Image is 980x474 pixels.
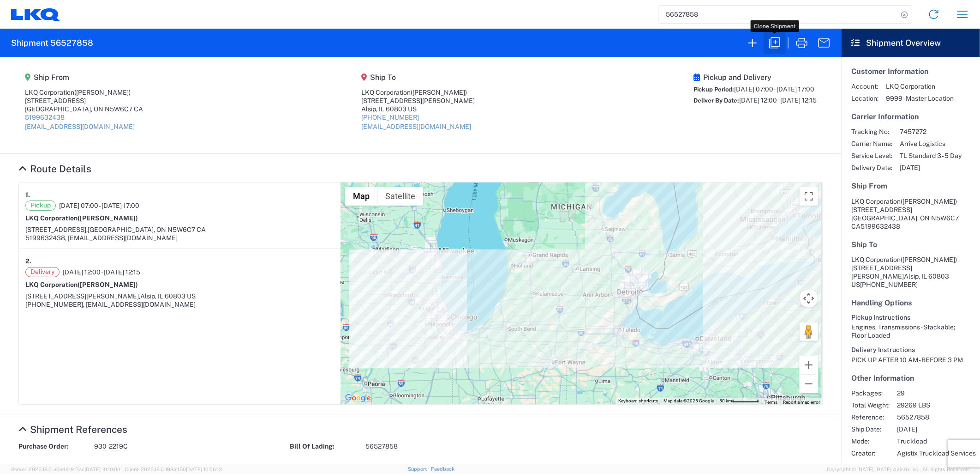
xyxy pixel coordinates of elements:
span: 29 [897,389,976,397]
div: Alsip, IL 60803 US [362,105,475,113]
span: [DATE] [900,164,962,172]
div: [STREET_ADDRESS][PERSON_NAME] [362,97,475,105]
a: Open this area in Google Maps (opens a new window) [343,392,373,404]
a: [EMAIL_ADDRESS][DOMAIN_NAME] [25,123,135,130]
button: Zoom in [800,356,818,374]
button: Toggle fullscreen view [800,187,818,206]
span: ([PERSON_NAME]) [901,198,957,205]
h6: Delivery Instructions [851,346,970,354]
span: [DATE] 10:06:13 [186,467,222,472]
span: Server: 2025.18.0-a0edd1917ac [11,467,120,472]
a: Support [408,466,431,472]
span: Service Level: [851,152,892,160]
span: 7457272 [900,128,962,136]
a: Hide Details [18,163,91,175]
span: [DATE] [897,425,976,433]
strong: Bill Of Lading: [290,442,359,451]
span: Location: [851,94,878,103]
span: [DATE] 12:00 - [DATE] 12:15 [63,268,140,276]
a: Report a map error [783,400,820,405]
div: LKQ Corporation [362,88,475,97]
a: 5199632438 [25,114,65,121]
span: 9999 - Master Location [886,94,954,103]
span: 56527858 [897,413,976,421]
span: Truckload [897,437,976,445]
span: Account: [851,82,878,91]
h5: Other Information [851,374,970,383]
span: Pickup [25,201,56,211]
span: [DATE] 12:00 - [DATE] 12:15 [739,97,817,104]
span: 29269 LBS [897,401,976,409]
h5: Handling Options [851,298,970,307]
div: [PHONE_NUMBER], [EMAIL_ADDRESS][DOMAIN_NAME] [25,300,334,309]
span: LKQ Corporation [886,82,954,91]
span: Alsip, IL 60803 US [140,292,196,300]
span: Map data ©2025 Google [663,398,714,403]
span: 50 km [719,398,732,403]
h5: Carrier Information [851,112,970,121]
span: Delivery [25,267,60,277]
h5: Customer Information [851,67,970,76]
img: Google [343,392,373,404]
span: Pickup Period: [693,86,734,93]
span: [DATE] 07:00 - [DATE] 17:00 [734,85,814,93]
div: [GEOGRAPHIC_DATA], ON N5W6C7 CA [25,105,143,113]
span: Creator: [851,449,890,457]
address: Alsip, IL 60803 US [851,255,970,289]
span: [DATE] 07:00 - [DATE] 17:00 [59,201,139,210]
header: Shipment Overview [842,29,980,57]
span: Client: 2025.18.0-198a450 [125,467,222,472]
button: Zoom out [800,375,818,393]
input: Shipment, tracking or reference number [659,6,898,23]
span: Packages: [851,389,890,397]
span: Tracking No: [851,128,892,136]
button: Drag Pegman onto the map to open Street View [800,322,818,341]
span: TL Standard 3 - 5 Day [900,152,962,160]
span: Ship Date: [851,425,890,433]
span: 930-2219C [94,442,128,451]
span: [GEOGRAPHIC_DATA], ON N5W6C7 CA [88,226,206,233]
span: Deliver By Date: [693,97,739,104]
h5: Ship To [362,73,475,82]
strong: 2. [25,255,31,267]
span: LKQ Corporation [STREET_ADDRESS][PERSON_NAME] [851,256,957,280]
a: [PHONE_NUMBER] [362,114,419,121]
span: [STREET_ADDRESS] [851,206,912,213]
span: 5199632438 [860,223,900,230]
span: Reference: [851,413,890,421]
span: Arrive Logistics [900,140,962,148]
span: Total Weight: [851,401,890,409]
strong: LKQ Corporation [25,214,138,222]
strong: LKQ Corporation [25,281,138,288]
span: ([PERSON_NAME]) [78,281,138,288]
span: Copyright © [DATE]-[DATE] Agistix Inc., All Rights Reserved [827,465,969,474]
div: 5199632438, [EMAIL_ADDRESS][DOMAIN_NAME] [25,234,334,242]
button: Keyboard shortcuts [618,398,658,404]
h5: Ship To [851,240,970,249]
strong: 1. [25,189,30,201]
span: [DATE] 10:10:00 [84,467,120,472]
button: Map Scale: 50 km per 54 pixels [717,398,762,404]
span: [STREET_ADDRESS][PERSON_NAME], [25,292,140,300]
span: ([PERSON_NAME]) [74,89,131,96]
div: PICK UP AFTER 10 AM - BEFORE 3 PM [851,356,970,364]
h6: Pickup Instructions [851,314,970,322]
span: Carrier Name: [851,140,892,148]
div: [STREET_ADDRESS] [25,97,143,105]
span: Mode: [851,437,890,445]
h5: Ship From [25,73,143,82]
button: Show street map [345,187,377,206]
button: Map camera controls [800,289,818,308]
span: 56527858 [365,442,398,451]
div: LKQ Corporation [25,88,143,97]
a: Hide Details [18,424,127,435]
span: LKQ Corporation [851,198,901,205]
span: [STREET_ADDRESS], [25,226,88,233]
strong: Purchase Order: [18,442,88,451]
address: [GEOGRAPHIC_DATA], ON N5W6C7 CA [851,197,970,231]
a: Feedback [431,466,454,472]
span: ([PERSON_NAME]) [901,256,957,263]
h5: Ship From [851,182,970,190]
span: Agistix Truckload Services [897,449,976,457]
span: [PHONE_NUMBER] [860,281,918,288]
